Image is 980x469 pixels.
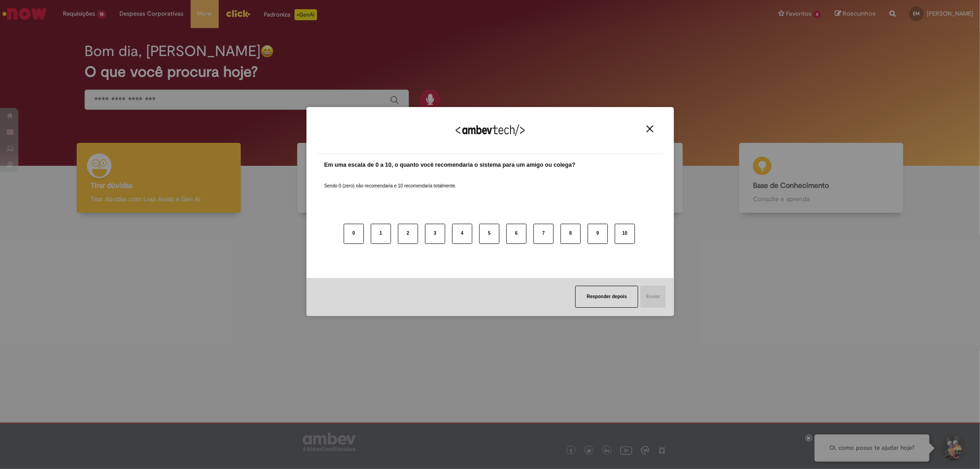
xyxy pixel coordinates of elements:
[533,224,554,244] button: 7
[479,224,499,244] button: 5
[371,224,391,244] button: 1
[575,286,638,308] button: Responder depois
[344,224,364,244] button: 0
[644,125,656,133] button: Close
[324,172,457,189] label: Sendo 0 (zero) não recomendaria e 10 recomendaria totalmente.
[588,224,608,244] button: 9
[456,124,525,136] img: Logo Ambevtech
[425,224,445,244] button: 3
[561,224,581,244] button: 8
[324,161,576,170] label: Em uma escala de 0 a 10, o quanto você recomendaria o sistema para um amigo ou colega?
[615,224,635,244] button: 10
[646,125,653,132] img: Close
[452,224,472,244] button: 4
[506,224,527,244] button: 6
[398,224,418,244] button: 2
